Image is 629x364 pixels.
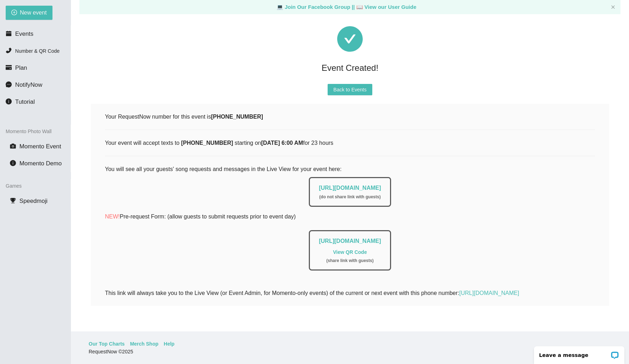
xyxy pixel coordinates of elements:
[105,214,120,220] span: NEW!
[20,198,48,204] span: Speedmoji
[20,160,62,167] span: Momento Demo
[15,81,42,88] span: NotifyNow
[10,198,16,204] span: trophy
[356,4,417,10] a: laptop View our User Guide
[261,140,303,146] b: [DATE] 6:00 AM
[333,86,366,93] span: Back to Events
[181,140,233,146] b: [PHONE_NUMBER]
[529,342,629,364] iframe: LiveChat chat widget
[105,289,595,297] div: This link will always take you to the Live View (or Event Admin, for Momento-only events) of the ...
[105,138,595,147] div: Your event will accept texts to starting on for 23 hours
[91,60,609,75] div: Event Created!
[15,98,35,105] span: Tutorial
[20,8,47,17] span: New event
[459,290,519,296] a: [URL][DOMAIN_NAME]
[319,238,381,244] a: [URL][DOMAIN_NAME]
[611,5,615,9] span: close
[319,257,381,264] div: ( share link with guests )
[6,30,12,36] span: calendar
[105,114,263,120] span: Your RequestNow number for this event is
[319,194,381,200] div: ( do not share link with guests )
[277,4,356,10] a: laptop Join Our Facebook Group ||
[6,47,12,53] span: phone
[15,64,27,71] span: Plan
[6,81,12,87] span: message
[319,185,381,191] a: [URL][DOMAIN_NAME]
[6,64,12,70] span: credit-card
[15,30,33,37] span: Events
[328,84,372,95] button: Back to Events
[105,212,595,221] p: Pre-request Form: (allow guests to submit requests prior to event day)
[211,114,263,120] b: [PHONE_NUMBER]
[105,165,595,279] div: You will see all your guests' song requests and messages in the Live View for your event here:
[10,143,16,149] span: camera
[11,10,17,16] span: plus-circle
[333,249,367,255] a: View QR Code
[89,340,125,348] a: Our Top Charts
[6,98,12,104] span: info-circle
[164,340,174,348] a: Help
[356,4,363,10] span: laptop
[130,340,158,348] a: Merch Shop
[611,5,615,10] button: close
[337,26,363,52] span: check-circle
[89,348,609,356] div: RequestNow © 2025
[15,48,60,54] span: Number & QR Code
[10,160,16,166] span: info-circle
[20,143,61,150] span: Momento Event
[6,6,52,20] button: plus-circleNew event
[277,4,283,10] span: laptop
